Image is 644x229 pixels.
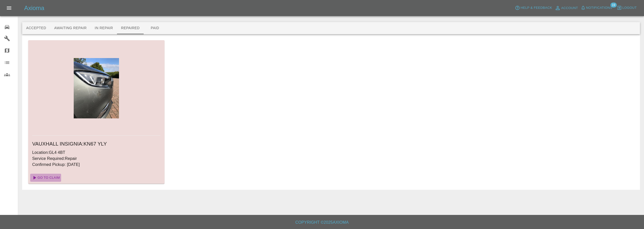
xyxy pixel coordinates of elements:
[32,162,160,168] p: Confirmed Pickup: [DATE]
[3,2,15,14] button: Open drawer
[616,4,638,12] button: Logout
[32,140,160,148] h6: VAUXHALL INSIGNIA : KN67 YLY
[514,4,553,12] button: Help & Feedback
[22,22,50,34] button: Accepted
[117,22,144,34] button: Repaired
[50,22,91,34] button: Awaiting Repair
[91,22,117,34] button: In Repair
[144,22,166,34] button: Paid
[561,5,578,11] span: Account
[30,174,61,182] a: Go To Claim
[24,4,44,12] h5: Axioma
[579,4,614,12] button: Notifications
[4,219,640,226] h6: Copyright © 2025 Axioma
[586,5,612,11] span: Notifications
[622,5,637,11] span: Logout
[32,156,160,162] p: Service Required: Repair
[610,3,617,8] span: 19
[553,4,579,12] a: Account
[520,5,552,11] span: Help & Feedback
[32,150,160,156] p: Location: GL4 4BT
